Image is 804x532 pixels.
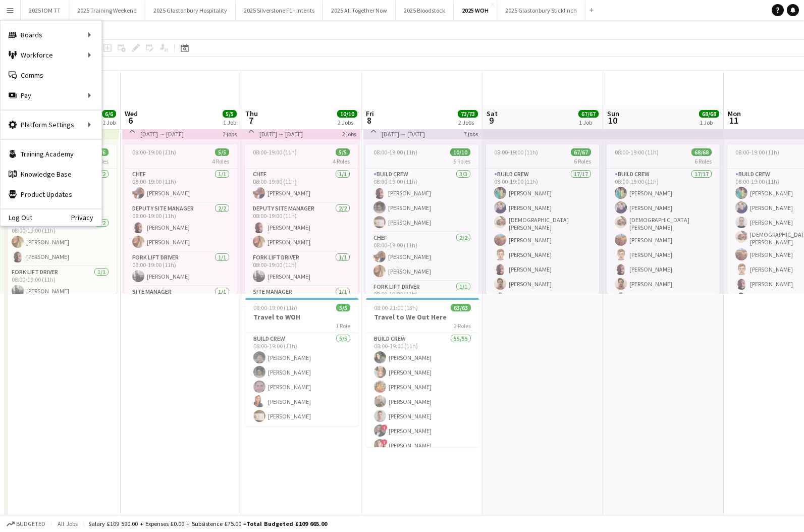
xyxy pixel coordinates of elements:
[497,1,585,20] button: 2025 Glastonbury Sticklinch
[336,148,350,156] span: 5/5
[4,267,117,301] app-card-role: Fork Lift Driver1/108:00-19:00 (11h)[PERSON_NAME]
[454,1,497,20] button: 2025 WOH
[382,424,388,431] span: !
[4,218,117,267] app-card-role: Deputy site manager2/208:00-19:00 (11h)[PERSON_NAME][PERSON_NAME]
[486,144,599,294] app-job-card: 08:00-19:00 (11h)67/676 RolesBuild Crew17/1708:00-19:00 (11h)[PERSON_NAME][PERSON_NAME][DEMOGRAPH...
[132,148,176,156] span: 08:00-19:00 (11h)
[342,129,356,138] div: 2 jobs
[487,109,498,118] span: Sat
[245,144,358,294] app-job-card: 08:00-19:00 (11h)5/54 RolesChef1/108:00-19:00 (11h)[PERSON_NAME]Deputy site manager2/208:00-19:00...
[5,518,47,529] button: Budgeted
[336,304,350,311] span: 5/5
[124,252,237,286] app-card-role: Fork Lift Driver1/108:00-19:00 (11h)[PERSON_NAME]
[366,298,479,447] div: 08:00-21:00 (13h)63/63Travel to We Out Here2 RolesBuild Crew55/5508:00-19:00 (11h)[PERSON_NAME][P...
[123,115,138,126] span: 6
[88,520,327,527] div: Salary £109 590.00 + Expenses £0.00 + Subsistence £75.00 =
[374,304,418,311] span: 08:00-21:00 (13h)
[607,169,720,443] app-card-role: Build Crew17/1708:00-19:00 (11h)[PERSON_NAME][PERSON_NAME][DEMOGRAPHIC_DATA][PERSON_NAME][PERSON_...
[365,169,478,232] app-card-role: Build Crew3/308:00-19:00 (11h)[PERSON_NAME][PERSON_NAME][PERSON_NAME]
[451,304,471,311] span: 63/63
[365,144,478,294] app-job-card: 08:00-19:00 (11h)10/105 RolesBuild Crew3/308:00-19:00 (11h)[PERSON_NAME][PERSON_NAME][PERSON_NAME...
[579,119,598,126] div: 1 Job
[245,169,358,203] app-card-role: Chef1/108:00-19:00 (11h)[PERSON_NAME]
[606,115,619,126] span: 10
[337,110,357,118] span: 10/10
[454,322,471,330] span: 2 Roles
[728,109,741,118] span: Mon
[464,129,478,138] div: 7 jobs
[124,169,237,203] app-card-role: Chef1/108:00-19:00 (11h)[PERSON_NAME]
[145,1,236,20] button: 2025 Glastonbury Hospitality
[382,439,388,445] span: !
[246,520,327,527] span: Total Budgeted £109 665.00
[691,148,712,156] span: 68/68
[366,109,374,118] span: Fri
[699,110,719,118] span: 68/68
[486,169,599,443] app-card-role: Build Crew17/1708:00-19:00 (11h)[PERSON_NAME][PERSON_NAME][DEMOGRAPHIC_DATA][PERSON_NAME][PERSON_...
[735,148,779,156] span: 08:00-19:00 (11h)
[1,184,101,204] a: Product Updates
[485,115,498,126] span: 9
[16,520,45,527] span: Budgeted
[236,1,323,20] button: 2025 Silverstone F1 - Intents
[365,232,478,281] app-card-role: Chef2/208:00-19:00 (11h)[PERSON_NAME][PERSON_NAME]
[323,1,396,20] button: 2025 All Together Now
[71,214,101,222] a: Privacy
[253,304,297,311] span: 08:00-19:00 (11h)
[259,130,323,138] div: [DATE] → [DATE]
[245,312,358,322] h3: Travel to WOH
[450,148,470,156] span: 10/10
[1,144,101,164] a: Training Academy
[253,148,297,156] span: 08:00-19:00 (11h)
[124,203,237,252] app-card-role: Deputy site manager2/208:00-19:00 (11h)[PERSON_NAME][PERSON_NAME]
[726,115,741,126] span: 11
[574,157,591,165] span: 6 Roles
[245,203,358,252] app-card-role: Deputy site manager2/208:00-19:00 (11h)[PERSON_NAME][PERSON_NAME]
[494,148,538,156] span: 08:00-19:00 (11h)
[1,45,101,65] div: Workforce
[124,144,237,294] app-job-card: 08:00-19:00 (11h)5/54 RolesChef1/108:00-19:00 (11h)[PERSON_NAME]Deputy site manager2/208:00-19:00...
[607,144,720,294] app-job-card: 08:00-19:00 (11h)68/686 RolesBuild Crew17/1708:00-19:00 (11h)[PERSON_NAME][PERSON_NAME][DEMOGRAPH...
[382,130,425,138] div: [DATE] → [DATE]
[215,148,229,156] span: 5/5
[140,130,203,138] div: [DATE] → [DATE]
[1,25,101,45] div: Boards
[366,312,479,322] h3: Travel to We Out Here
[571,148,591,156] span: 67/67
[102,119,116,126] div: 1 Job
[223,119,236,126] div: 1 Job
[124,286,237,321] app-card-role: Site Manager1/1
[336,322,350,330] span: 1 Role
[1,214,32,222] a: Log Out
[578,110,599,118] span: 67/67
[244,115,258,126] span: 7
[453,157,470,165] span: 5 Roles
[125,109,138,118] span: Wed
[245,333,358,426] app-card-role: Build Crew5/508:00-19:00 (11h)[PERSON_NAME][PERSON_NAME][PERSON_NAME][PERSON_NAME][PERSON_NAME]
[212,157,229,165] span: 4 Roles
[245,286,358,321] app-card-role: Site Manager1/1
[615,148,659,156] span: 08:00-19:00 (11h)
[694,157,712,165] span: 6 Roles
[396,1,454,20] button: 2025 Bloodstock
[607,109,619,118] span: Sun
[245,298,358,426] app-job-card: 08:00-19:00 (11h)5/5Travel to WOH1 RoleBuild Crew5/508:00-19:00 (11h)[PERSON_NAME][PERSON_NAME][P...
[21,1,69,20] button: 2025 IOM TT
[245,109,258,118] span: Thu
[373,148,417,156] span: 08:00-19:00 (11h)
[365,281,478,315] app-card-role: Fork Lift Driver1/108:00-19:00 (11h)
[1,115,101,135] div: Platform Settings
[102,110,116,118] span: 6/6
[69,1,145,20] button: 2025 Training Weekend
[223,129,237,138] div: 2 jobs
[338,119,357,126] div: 2 Jobs
[223,110,237,118] span: 5/5
[458,110,478,118] span: 73/73
[56,520,80,527] span: All jobs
